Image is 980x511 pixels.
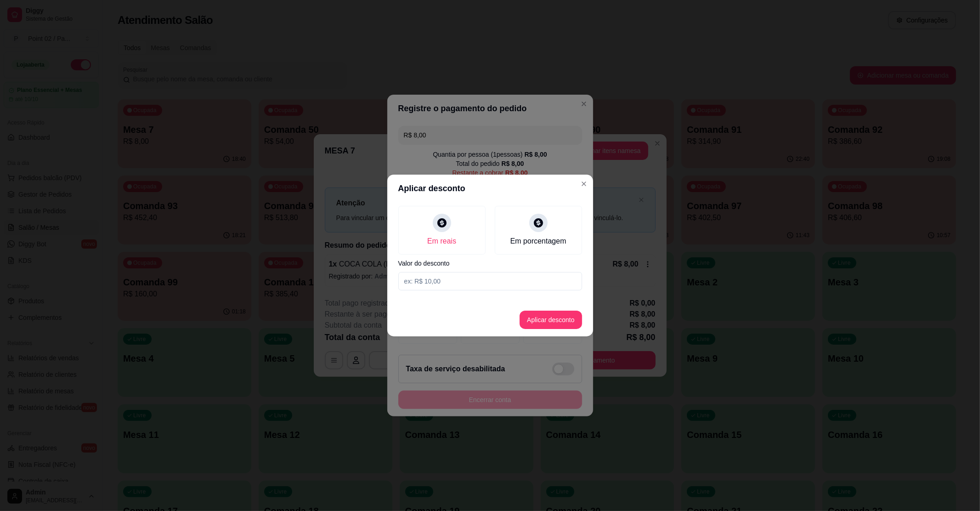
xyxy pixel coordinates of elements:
[510,236,566,247] div: Em porcentagem
[398,272,582,290] input: Valor do desconto
[398,260,582,267] label: Valor do desconto
[427,236,456,247] div: Em reais
[520,311,582,329] button: Aplicar desconto
[577,176,591,191] button: Close
[387,175,593,202] header: Aplicar desconto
